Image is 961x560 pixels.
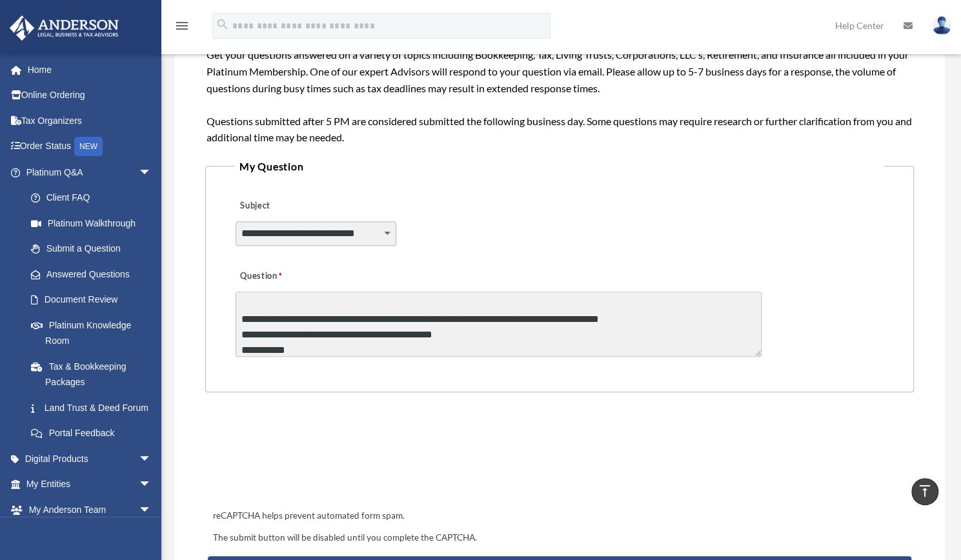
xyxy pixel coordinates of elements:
label: Subject [236,197,358,215]
a: Order StatusNEW [9,134,171,160]
a: Portal Feedback [18,421,171,446]
a: vertical_align_top [911,478,938,505]
iframe: reCAPTCHA [209,432,405,483]
div: NEW [74,137,103,156]
i: menu [174,18,190,34]
img: Anderson Advisors Platinum Portal [6,15,123,41]
a: Digital Productsarrow_drop_down [9,446,171,472]
a: Tax & Bookkeeping Packages [18,354,171,395]
a: Document Review [18,287,171,313]
a: Submit a Question [18,236,165,262]
a: Client FAQ [18,185,171,211]
a: Platinum Q&Aarrow_drop_down [9,159,171,185]
a: Home [9,57,171,83]
div: The submit button will be disabled until you complete the CAPTCHA. [208,530,912,546]
a: Land Trust & Deed Forum [18,395,171,421]
span: arrow_drop_down [139,159,165,186]
a: My Anderson Teamarrow_drop_down [9,497,171,523]
div: reCAPTCHA helps prevent automated form spam. [208,508,912,524]
label: Question [236,268,336,286]
i: search [216,17,230,32]
a: Tax Organizers [9,108,171,134]
i: vertical_align_top [917,483,933,499]
span: arrow_drop_down [139,497,165,523]
a: menu [174,23,190,34]
a: Online Ordering [9,83,171,108]
a: Answered Questions [18,261,171,287]
legend: My Question [234,157,885,175]
a: Platinum Walkthrough [18,210,171,236]
img: User Pic [932,16,951,35]
span: arrow_drop_down [139,472,165,498]
a: My Entitiesarrow_drop_down [9,472,171,497]
span: arrow_drop_down [139,446,165,472]
a: Platinum Knowledge Room [18,312,171,354]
